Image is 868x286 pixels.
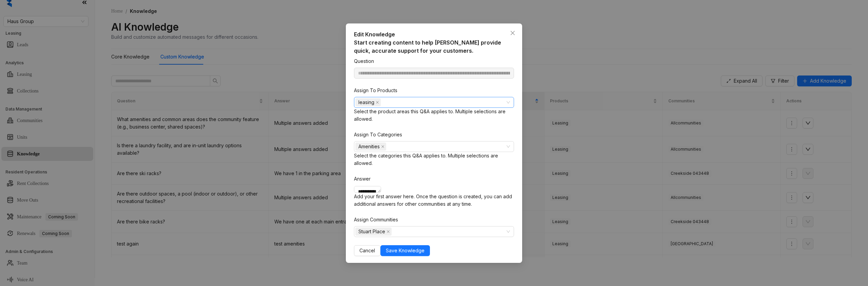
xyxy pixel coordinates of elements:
[510,30,515,36] span: close
[355,142,386,151] span: Amenities
[358,228,385,235] span: Stuart Place
[354,30,514,38] div: Edit Knowledge
[376,101,379,104] span: close
[380,245,430,256] button: Save Knowledge
[354,152,514,167] div: Select the categories this Q&A applies to. Multiple selections are allowed.
[386,247,425,254] span: Save Knowledge
[354,108,514,123] div: Select the product areas this Q&A applies to. Multiple selections are allowed.
[381,145,384,148] span: close
[354,216,398,223] div: Assign Communities
[354,245,380,256] button: Cancel
[358,99,374,106] span: leasing
[354,38,514,55] div: Start creating content to help [PERSON_NAME] provide quick, accurate support for your customers.
[354,193,514,208] div: Add your first answer here. Once the question is created, you can add additional answers for othe...
[387,230,390,233] span: close
[354,131,402,138] div: Assign To Categories
[359,247,375,254] span: Cancel
[355,228,392,236] span: Stuart Place
[507,28,518,38] button: Close
[354,87,397,94] div: Assign To Products
[355,98,381,106] span: leasing
[354,175,371,183] div: Answer
[354,57,374,65] div: Question
[358,143,380,150] span: Amenities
